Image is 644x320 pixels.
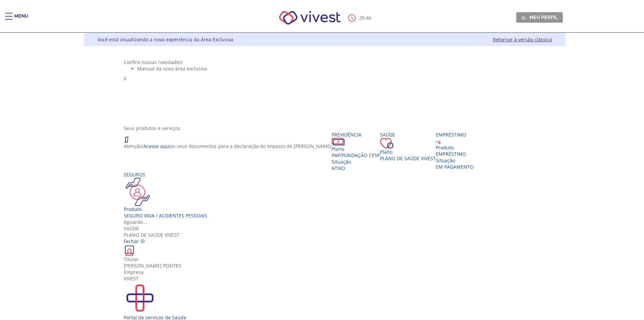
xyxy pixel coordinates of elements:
[436,131,474,170] a: Empréstimo Produto EMPRÉSTIMO Situação EM PAGAMENTO
[137,65,207,72] span: Manual da nova área exclusiva
[436,139,441,144] img: ico_emprestimo.svg
[124,225,525,238] div: Plano de Saúde VIVEST
[493,36,552,43] a: Retornar à versão clássica
[380,138,393,149] img: ico_coracao.png
[366,15,371,21] span: 46
[143,143,170,149] a: Acesse aqui
[97,36,233,43] div: Você está visualizando a nova experiência da Área Exclusiva
[380,131,436,138] div: Saúde
[332,131,380,138] div: Previdência
[332,146,380,152] div: Plano
[271,3,348,32] img: Vivest
[380,155,436,162] span: Plano de Saúde VIVEST
[332,152,380,158] span: PAP/Fundação CESP
[348,14,373,22] div: :
[124,262,525,269] div: [PERSON_NAME] PONTES
[521,15,526,20] img: Meu perfil
[124,282,156,314] img: PortalSaude.svg
[124,206,207,212] div: Produto
[124,59,525,118] section: <span lang="pt-BR" dir="ltr">Visualizador do Conteúdo da Web</span> 1
[124,171,207,219] a: Seguros Produto Seguro Vida / Acidentes Pessoais
[124,75,126,82] span: X
[124,238,145,244] a: Fechar
[124,256,525,262] div: Titular
[332,131,380,171] a: Previdência PlanoPAP/Fundação CESP SituaçãoAtivo
[124,212,207,219] div: Seguro Vida / Acidentes Pessoais
[529,14,557,20] span: Meu perfil
[436,144,474,151] div: Produto
[124,219,525,225] div: Aguarde...
[124,225,525,232] div: Saúde
[124,59,525,65] div: Confira nossas novidades!
[124,125,525,131] div: Seus produtos e serviços
[124,131,135,143] img: ico_atencao.png
[124,275,525,282] div: VIVEST
[516,12,563,22] a: Meu perfil
[436,151,474,157] div: EMPRÉSTIMO
[380,149,436,155] div: Plano
[436,164,474,170] span: EM PAGAMENTO
[124,143,332,149] p: Atenção! os seus documentos para a declaração do Imposto de [PERSON_NAME]
[124,238,139,244] span: Fechar
[359,15,364,21] span: 29
[14,13,28,26] div: Menu
[436,131,474,138] div: Empréstimo
[124,244,135,256] img: ico_carteirinha.png
[124,269,525,275] div: Empresa
[436,157,474,164] div: Situação
[124,178,152,206] img: ico_seguros.png
[124,171,207,178] div: Seguros
[332,138,345,146] img: ico_dinheiro.png
[380,131,436,162] a: Saúde PlanoPlano de Saúde VIVEST
[332,158,380,165] div: Situação
[332,165,345,171] span: Ativo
